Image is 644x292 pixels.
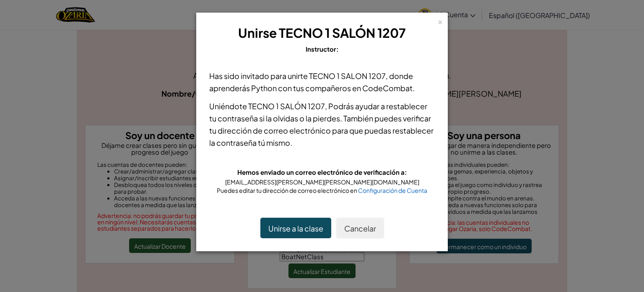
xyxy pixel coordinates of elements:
[209,71,308,81] font: Has sido invitado para unirte
[217,187,357,194] font: Puedes editar tu dirección de correo electrónico en
[268,224,323,233] font: Unirse a la clase
[309,71,386,81] font: TECNO 1 SALON 1207
[336,218,384,238] button: Cancelar
[237,168,407,176] font: Hemos enviado un correo electrónico de verificación a:
[260,218,331,238] button: Unirse a la clase
[306,45,339,53] font: Instructor:
[278,83,415,93] font: con tus compañeros en CodeCombat.
[225,178,419,186] font: [EMAIL_ADDRESS][PERSON_NAME][PERSON_NAME][DOMAIN_NAME]
[209,101,247,111] font: Uniéndote
[437,15,443,26] font: ×
[279,25,406,41] font: TECNO 1 SALÓN 1207
[248,101,325,111] font: TECNO 1 SALÓN 1207
[358,187,427,194] a: Configuración de Cuenta
[325,101,327,111] font: ,
[344,224,376,233] font: Cancelar
[251,83,277,93] font: Python
[238,25,277,41] font: Unirse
